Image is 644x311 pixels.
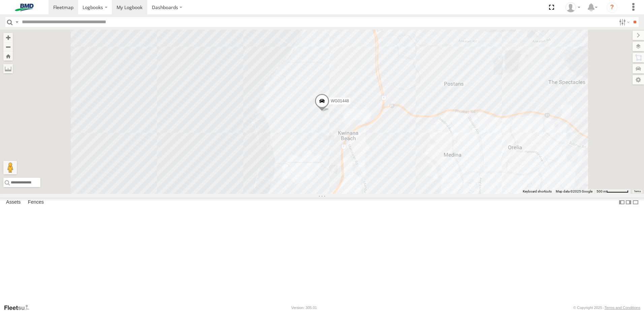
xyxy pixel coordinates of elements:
label: Fences [25,198,47,207]
a: Terms and Conditions [605,306,640,310]
label: Dock Summary Table to the Left [618,198,625,207]
button: Zoom in [3,33,13,42]
span: WG01448 [331,99,349,103]
a: Visit our Website [4,304,35,311]
label: Search Filter Options [616,17,631,27]
label: Search Query [14,17,20,27]
label: Map Settings [633,75,644,84]
label: Hide Summary Table [632,198,639,207]
span: Map data ©2025 Google [556,189,592,193]
label: Assets [3,198,24,207]
label: Measure [3,64,13,73]
label: Dock Summary Table to the Right [625,198,632,207]
button: Zoom out [3,42,13,51]
button: Keyboard shortcuts [523,189,552,194]
div: © Copyright 2025 - [573,306,640,310]
button: Zoom Home [3,51,13,61]
button: Map scale: 500 m per 62 pixels [594,189,631,194]
i: ? [607,2,617,13]
div: Russell Shearing [563,2,583,12]
img: bmd-logo.svg [7,4,42,11]
a: Terms [634,190,641,193]
div: Version: 305.01 [291,306,317,310]
button: Drag Pegman onto the map to open Street View [3,161,17,174]
span: 500 m [597,189,606,193]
